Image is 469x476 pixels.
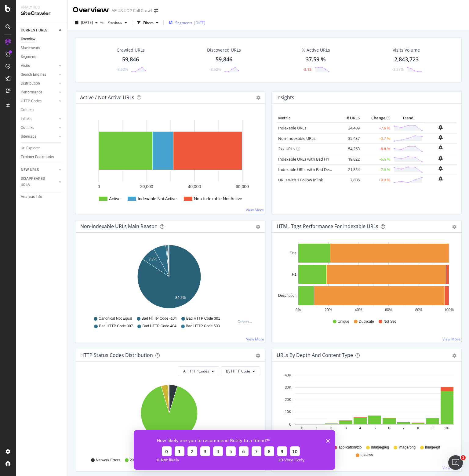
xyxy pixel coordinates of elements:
[330,426,332,430] text: 2
[337,144,361,154] td: 54,263
[442,465,460,471] a: View More
[21,116,31,122] div: Inlinks
[394,56,419,64] div: 2,843,723
[130,458,136,463] span: 200
[452,354,456,358] div: gear
[448,455,463,470] iframe: Intercom live chat
[277,242,454,313] div: A chart.
[21,89,57,96] a: Performance
[21,176,52,188] div: DISAPPEARED URLS
[425,445,440,450] span: image/gif
[337,114,361,123] th: # URLS
[21,27,57,34] a: CURRENT URLS
[105,18,129,27] button: Previous
[100,20,105,25] span: vs
[134,430,335,470] iframe: Survey from Botify
[438,145,443,150] div: bell-plus
[238,319,255,324] div: Others...
[278,156,329,162] a: Indexable URLs with Bad H1
[226,369,250,374] span: By HTTP Code
[398,445,416,450] span: image/png
[431,426,433,430] text: 9
[361,164,392,175] td: -7.6 %
[21,80,40,87] div: Distribution
[21,194,42,200] div: Analysis Info
[21,176,57,188] a: DISAPPEARED URLS
[444,426,450,430] text: 10+
[337,175,361,185] td: 7,806
[109,196,121,201] text: Active
[361,452,373,458] span: text/css
[301,426,303,430] text: 0
[80,242,258,313] svg: A chart.
[246,207,264,213] a: View More
[21,145,63,151] a: Url Explorer
[316,426,318,430] text: 1
[21,194,63,200] a: Analysis Info
[444,308,454,312] text: 100%
[117,47,145,53] div: Crawled URLs
[186,316,220,321] span: Bad HTTP Code 301
[80,352,153,358] div: HTTP Status Codes Distribution
[359,319,374,324] span: Duplicate
[73,18,100,27] button: [DATE]
[285,385,291,390] text: 30K
[277,352,353,358] div: URLs by Depth and Content Type
[149,257,157,261] text: 7.7%
[303,67,311,72] div: -3.13
[21,107,34,113] div: Content
[122,56,139,64] div: 59,846
[461,455,466,460] span: 1
[452,225,456,229] div: gear
[81,20,93,25] span: 2025 Sep. 19th
[21,63,57,69] a: Visits
[278,293,296,298] text: Description
[21,125,34,131] div: Outlinks
[99,316,132,321] span: Canonical Not Equal
[21,133,36,140] div: Sitemaps
[21,107,63,113] a: Content
[325,308,332,312] text: 20%
[21,89,42,96] div: Performance
[385,308,392,312] text: 60%
[384,319,396,324] span: Not Set
[292,272,297,277] text: H1
[138,196,177,201] text: Indexable Not Active
[337,133,361,144] td: 35,437
[285,373,291,377] text: 40K
[246,336,264,342] a: View More
[338,445,362,450] span: application/zip
[374,426,376,430] text: 5
[278,146,295,151] a: 2xx URLs
[21,125,57,131] a: Outlinks
[21,36,35,42] div: Overview
[361,175,392,185] td: +9.9 %
[438,166,443,171] div: bell-plus
[285,398,291,402] text: 20K
[140,184,153,189] text: 20,000
[80,114,260,209] svg: A chart.
[216,56,232,64] div: 59,846
[194,20,205,25] div: [DATE]
[361,114,392,123] th: Change
[166,18,208,27] button: Segments[DATE]
[392,67,404,72] div: -2.27%
[337,154,361,164] td: 19,822
[80,381,258,452] div: A chart.
[175,296,186,300] text: 84.2%
[359,426,361,430] text: 4
[276,93,294,102] h4: Insights
[236,184,249,189] text: 60,000
[277,223,378,229] div: HTML Tags Performance for Indexable URLs
[135,18,161,27] button: Filters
